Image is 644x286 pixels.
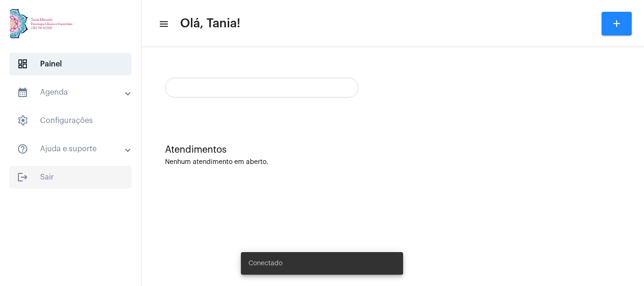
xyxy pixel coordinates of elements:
mat-panel-title: Agenda [17,87,126,98]
span: Olá, Tania! [180,16,240,31]
mat-icon: sidenav icon [17,172,28,183]
mat-panel-title: Ajuda e suporte [17,143,126,155]
div: Atendimentos [165,145,620,155]
mat-icon: add [611,18,622,29]
mat-expansion-panel-header: sidenav iconAgenda [6,81,141,104]
mat-expansion-panel-header: sidenav iconAjuda e suporte [6,138,141,160]
span: Sair [9,166,132,188]
span: sidenav icon [17,115,28,126]
div: Nenhum atendimento em aberto. [165,159,620,166]
span: Configurações [9,109,132,132]
mat-icon: sidenav icon [158,18,168,30]
span: Conectado [248,259,282,268]
span: Painel [9,53,132,75]
mat-icon: sidenav icon [17,143,28,155]
img: 82f91219-cc54-a9e9-c892-318f5ec67ab1.jpg [8,5,77,42]
span: sidenav icon [17,58,28,70]
mat-icon: sidenav icon [17,87,28,98]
